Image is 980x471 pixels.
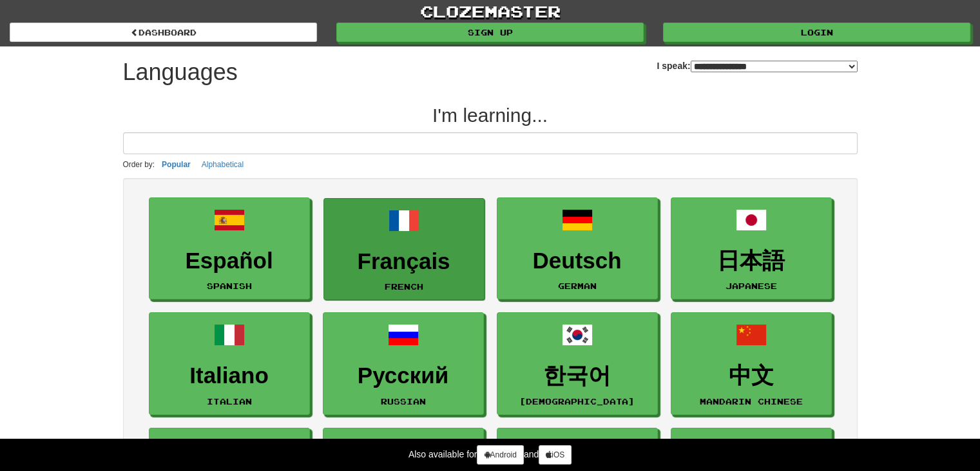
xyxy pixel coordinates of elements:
a: EspañolSpanish [149,197,310,300]
small: Mandarin Chinese [700,397,803,406]
h3: Español [156,248,303,274]
small: Spanish [207,281,252,290]
small: German [558,281,597,290]
a: iOS [539,445,572,465]
a: Sign up [336,23,644,42]
h3: Français [331,249,477,274]
small: [DEMOGRAPHIC_DATA] [519,397,635,406]
small: Italian [207,397,252,406]
a: DeutschGerman [497,197,658,300]
button: Popular [158,157,195,172]
small: Japanese [725,281,777,290]
a: РусскийRussian [323,312,484,415]
h3: Italiano [156,363,303,388]
a: 日本語Japanese [671,197,832,300]
a: dashboard [10,23,317,42]
h3: 한국어 [504,363,651,388]
h3: Русский [330,363,477,388]
h3: Deutsch [504,248,651,274]
h3: 日本語 [678,248,825,274]
h1: Languages [123,59,238,85]
small: Russian [381,397,426,406]
a: Android [477,445,523,465]
a: Login [663,23,970,42]
small: Order by: [123,160,155,169]
label: I speak: [657,59,857,72]
h2: I'm learning... [123,105,858,126]
a: 中文Mandarin Chinese [671,312,832,415]
small: French [385,282,423,291]
a: FrançaisFrench [323,198,485,301]
button: Alphabetical [198,157,247,172]
a: ItalianoItalian [149,312,310,415]
a: 한국어[DEMOGRAPHIC_DATA] [497,312,658,415]
select: I speak: [691,61,858,72]
h3: 中文 [678,363,825,388]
